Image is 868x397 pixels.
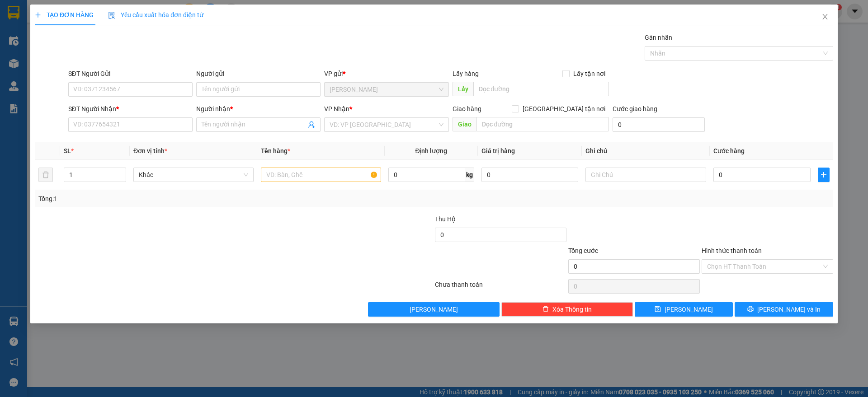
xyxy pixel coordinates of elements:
[735,302,833,317] button: printer[PERSON_NAME] và In
[453,105,481,112] span: Giao hàng
[8,39,80,51] div: 0395201028
[261,168,381,182] input: VD: Bàn, Ghế
[702,247,762,254] label: Hình thức thanh toán
[68,104,193,114] div: SĐT Người Nhận
[325,105,350,112] span: VP Nhận
[261,147,290,154] span: Tên hàng
[434,280,567,295] div: Chưa thanh toán
[713,147,745,154] span: Cước hàng
[655,306,661,313] span: save
[196,69,321,79] div: Người gửi
[582,142,710,160] th: Ghi chú
[453,70,479,77] span: Lấy hàng
[635,302,733,317] button: save[PERSON_NAME]
[64,147,71,154] span: SL
[410,304,458,314] span: [PERSON_NAME]
[665,304,713,314] span: [PERSON_NAME]
[86,29,150,40] div: phương nhi
[8,8,80,28] div: [PERSON_NAME]
[613,105,657,112] label: Cước giao hàng
[35,11,94,19] span: TẠO ĐƠN HÀNG
[818,171,829,178] span: plus
[645,34,672,41] label: Gán nhãn
[586,168,706,182] input: Ghi Chú
[108,11,203,19] span: Yêu cầu xuất hóa đơn điện tử
[570,69,609,79] span: Lấy tận nơi
[86,53,136,84] span: BÁCH KHOA
[139,168,248,182] span: Khác
[38,194,335,204] div: Tổng: 1
[613,117,705,132] input: Cước giao hàng
[481,147,515,154] span: Giá trị hàng
[368,302,500,317] button: [PERSON_NAME]
[8,28,80,39] div: .
[435,215,456,223] span: Thu Hộ
[68,69,193,79] div: SĐT Người Gửi
[86,9,108,18] span: Nhận:
[86,8,150,29] div: Bách Khoa
[415,147,448,154] span: Định lượng
[86,58,99,67] span: DĐ:
[568,247,598,254] span: Tổng cước
[502,302,633,317] button: deleteXóa Thông tin
[812,5,838,30] button: Close
[108,12,115,19] img: icon
[453,82,473,96] span: Lấy
[325,69,449,79] div: VP gửi
[552,304,592,314] span: Xóa Thông tin
[476,117,609,131] input: Dọc đường
[86,40,150,53] div: 0335231958
[519,104,609,114] span: [GEOGRAPHIC_DATA] tận nơi
[133,147,167,154] span: Đơn vị tính
[481,168,579,182] input: 0
[821,13,829,20] span: close
[35,12,41,18] span: plus
[308,121,316,128] span: user-add
[38,168,53,182] button: delete
[757,304,821,314] span: [PERSON_NAME] và In
[818,168,830,182] button: plus
[473,82,609,96] input: Dọc đường
[453,117,476,131] span: Giao
[542,306,549,313] span: delete
[465,168,474,182] span: kg
[196,104,321,114] div: Người nhận
[747,306,754,313] span: printer
[8,8,22,17] span: Gửi:
[330,83,443,96] span: Gia Kiệm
